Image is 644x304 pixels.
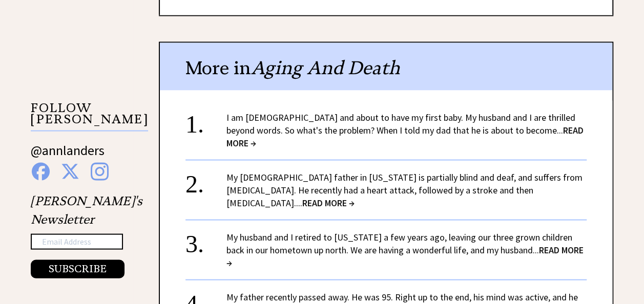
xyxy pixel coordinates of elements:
[31,259,124,278] button: SUBSCRIBE
[185,111,226,129] div: 1.
[185,170,226,189] div: 2.
[31,141,105,168] a: @annlanders
[91,162,109,180] img: instagram%20blue.png
[302,197,355,208] span: READ MORE →
[251,56,400,79] span: Aging And Death
[31,233,123,250] input: Email Address
[226,171,583,208] a: My [DEMOGRAPHIC_DATA] father in [US_STATE] is partially blind and deaf, and suffers from [MEDICAL...
[31,102,148,131] p: FOLLOW [PERSON_NAME]
[185,230,226,249] div: 3.
[31,191,142,278] div: [PERSON_NAME]'s Newsletter
[160,42,612,90] div: More in
[32,162,50,180] img: facebook%20blue.png
[61,162,79,180] img: x%20blue.png
[226,231,584,268] a: My husband and I retired to [US_STATE] a few years ago, leaving our three grown children back in ...
[226,111,584,148] a: I am [DEMOGRAPHIC_DATA] and about to have my first baby. My husband and I are thrilled beyond wor...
